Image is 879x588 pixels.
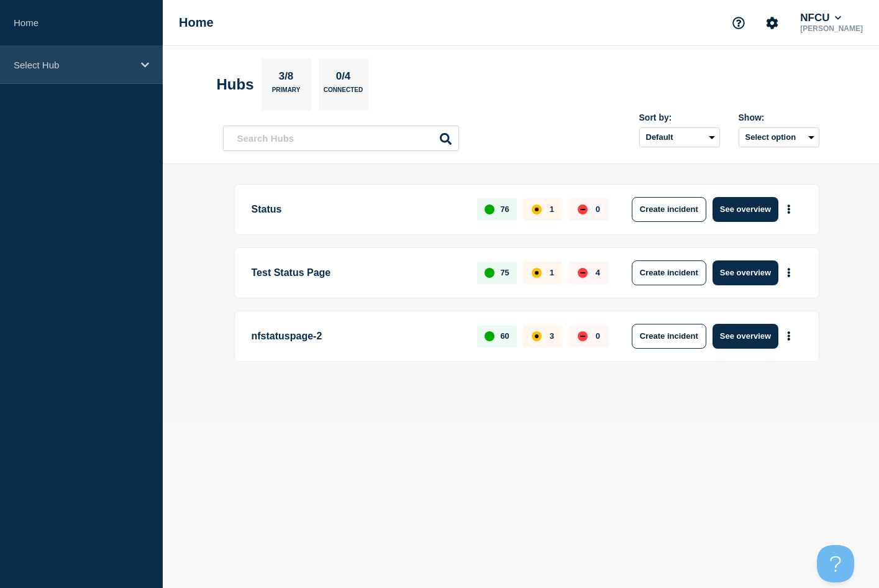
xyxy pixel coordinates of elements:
div: up [485,268,494,278]
button: Select option [739,127,819,147]
p: Connected [324,86,363,99]
div: down [578,268,588,278]
button: See overview [713,197,778,222]
h2: Hubs [217,76,254,93]
p: Primary [272,86,301,99]
button: More actions [781,198,797,221]
iframe: Help Scout Beacon - Open [817,545,854,582]
button: Account settings [759,10,785,36]
div: Sort by: [639,113,720,122]
button: Create incident [632,260,706,285]
p: [PERSON_NAME] [798,24,865,33]
div: affected [532,204,542,214]
input: Search Hubs [223,126,459,151]
p: 76 [500,204,509,214]
div: down [578,331,588,341]
div: down [578,204,588,214]
p: 3 [550,331,554,341]
p: 0/4 [331,70,355,86]
button: Support [726,10,752,36]
div: affected [532,268,542,278]
button: See overview [713,260,778,285]
p: 75 [500,268,509,277]
select: Sort by [639,127,720,147]
p: Select Hub [14,60,133,70]
div: up [485,331,494,341]
p: 0 [596,204,600,214]
p: 1 [550,204,554,214]
p: 1 [550,268,554,277]
button: Create incident [632,324,706,349]
button: Create incident [632,197,706,222]
button: NFCU [798,12,844,24]
p: 0 [596,331,600,341]
p: 3/8 [274,70,298,86]
button: More actions [781,324,797,347]
p: Test Status Page [252,260,463,285]
p: 60 [500,331,509,341]
p: nfstatuspage-2 [252,324,463,349]
h1: Home [179,16,214,30]
button: See overview [713,324,778,349]
p: Status [252,197,463,222]
div: Show: [739,113,819,122]
p: 4 [596,268,600,277]
div: up [485,204,494,214]
button: More actions [781,261,797,284]
div: affected [532,331,542,341]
